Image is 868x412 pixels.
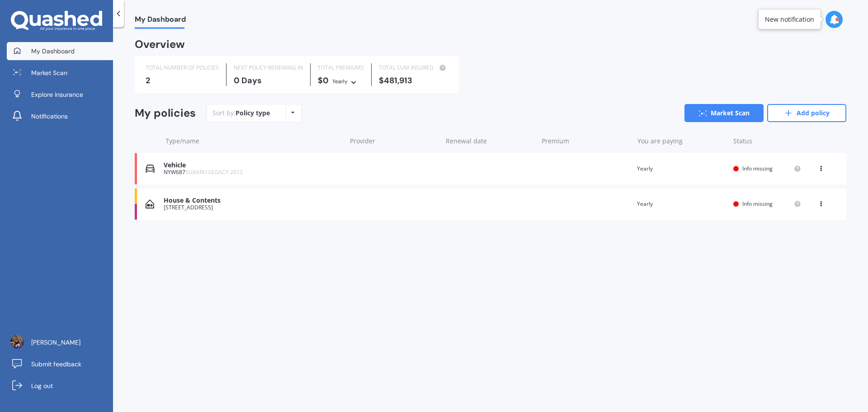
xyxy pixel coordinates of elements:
img: ACg8ocLx-VOqPCzrMVNiKhPE_5HwYTo1saiJRSNOxNRr0fVSPlYPJ4wT=s96-c [10,335,24,349]
div: Type/name [165,137,343,146]
span: [PERSON_NAME] [31,338,80,347]
div: $0 [318,76,364,86]
span: Notifications [31,112,68,121]
div: NYW687 [164,169,341,175]
div: Policy type [236,109,270,118]
a: Market Scan [7,64,113,82]
div: House & Contents [164,197,341,204]
span: Info missing [742,200,773,208]
div: Provider [350,137,439,146]
a: Add policy [767,104,846,122]
span: Explore insurance [31,90,83,99]
span: Submit feedback [31,360,81,369]
div: You are paying [637,137,726,146]
span: Log out [31,381,53,390]
div: Vehicle [164,161,341,169]
div: My policies [135,107,196,120]
a: Log out [7,377,113,395]
div: Sort by: [212,109,270,118]
span: Market Scan [31,68,67,77]
img: Vehicle [146,164,155,173]
div: 2 [146,76,219,85]
div: TOTAL SUM INSURED [379,63,448,72]
a: Notifications [7,107,113,125]
a: Market Scan [684,104,764,122]
a: Submit feedback [7,355,113,373]
a: My Dashboard [7,42,113,60]
div: NEXT POLICY RENEWING IN [234,63,303,72]
div: Overview [135,40,185,49]
div: 0 Days [234,76,303,85]
div: Status [733,137,801,146]
div: TOTAL NUMBER OF POLICIES [146,63,219,72]
span: SUBARU LEGACY 2012 [185,168,243,176]
span: My Dashboard [135,15,186,27]
div: New notification [765,15,814,24]
a: Explore insurance [7,85,113,104]
div: [STREET_ADDRESS] [164,204,341,211]
span: My Dashboard [31,47,75,56]
img: House & Contents [146,199,154,208]
div: Premium [542,137,630,146]
div: Renewal date [446,137,534,146]
div: TOTAL PREMIUMS [318,63,364,72]
span: Info missing [742,165,773,172]
div: $481,913 [379,76,448,85]
div: Yearly [637,199,726,208]
a: [PERSON_NAME] [7,333,113,351]
div: Yearly [637,164,726,173]
div: Yearly [332,77,348,86]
